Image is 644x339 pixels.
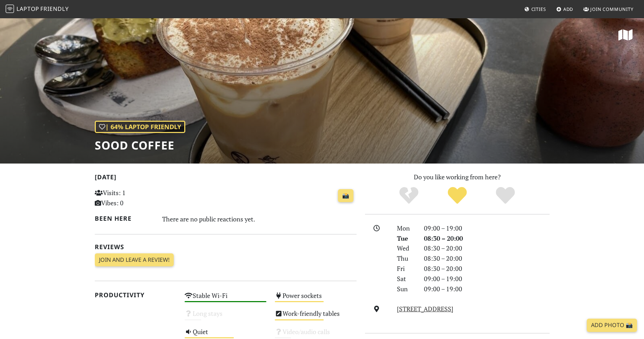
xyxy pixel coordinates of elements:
h2: Been here [95,215,154,222]
a: Join Community [580,3,636,15]
a: Cities [522,3,549,15]
div: No [385,186,433,205]
div: Mon [393,223,419,233]
span: Cities [531,6,546,12]
a: 📸 [338,189,353,202]
div: Long stays [180,308,271,326]
div: Definitely! [481,186,530,205]
span: Add [563,6,573,12]
div: Fri [393,264,419,274]
div: | 64% Laptop Friendly [95,121,185,133]
img: LaptopFriendly [6,5,14,13]
a: Join and leave a review! [95,253,174,267]
span: Friendly [40,5,68,13]
div: Wed [393,243,419,253]
div: Sun [393,284,419,294]
a: Add [553,3,576,15]
p: Do you like working from here? [365,172,550,182]
h1: Sood Coffee [95,139,185,152]
span: Join Community [590,6,633,12]
a: [STREET_ADDRESS] [397,305,453,313]
h2: [DATE] [95,173,357,184]
div: There are no public reactions yet. [162,213,357,225]
div: 09:00 – 19:00 [420,274,554,284]
a: LaptopFriendly LaptopFriendly [6,3,69,15]
div: Sat [393,274,419,284]
span: Laptop [16,5,39,13]
div: Tue [393,233,419,244]
div: Work-friendly tables [271,308,361,326]
div: 08:30 – 20:00 [420,253,554,264]
h2: Reviews [95,243,357,251]
h2: Productivity [95,291,177,299]
div: Yes [433,186,482,205]
p: Visits: 1 Vibes: 0 [95,188,177,208]
div: 09:00 – 19:00 [420,284,554,294]
div: Stable Wi-Fi [180,290,271,308]
div: 08:30 – 20:00 [420,243,554,253]
div: 08:30 – 20:00 [420,233,554,244]
div: 09:00 – 19:00 [420,223,554,233]
div: Power sockets [271,290,361,308]
a: Add Photo 📸 [587,319,637,332]
div: 08:30 – 20:00 [420,264,554,274]
div: Thu [393,253,419,264]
